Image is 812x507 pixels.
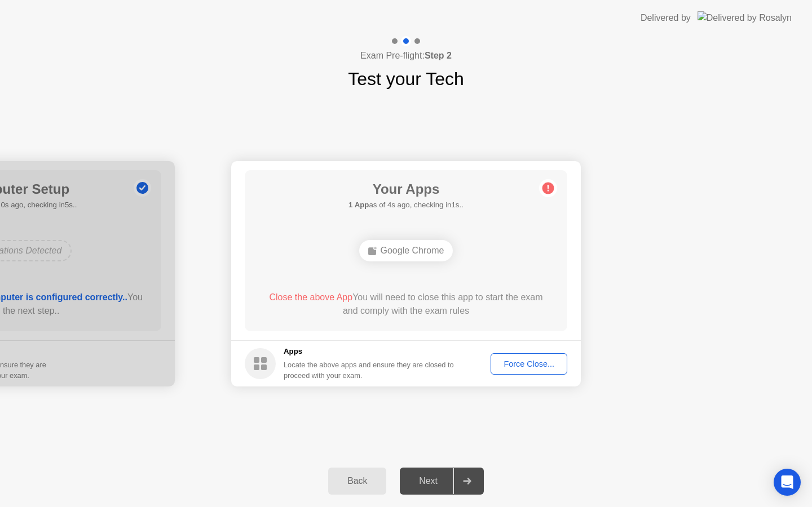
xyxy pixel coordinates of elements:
[269,292,352,302] span: Close the above App
[348,201,369,209] b: 1 App
[360,49,452,63] h4: Exam Pre-flight:
[403,476,453,486] div: Next
[359,240,453,261] div: Google Chrome
[495,359,563,368] div: Force Close...
[261,291,551,318] div: You will need to close this app to start the exam and comply with the exam rules
[774,469,801,496] div: Open Intercom Messenger
[284,346,454,357] h5: Apps
[348,65,464,92] h1: Test your Tech
[641,11,691,25] div: Delivered by
[328,468,386,495] button: Back
[400,468,484,495] button: Next
[698,11,792,24] img: Delivered by Rosalyn
[332,476,383,486] div: Back
[348,199,464,211] h5: as of 4s ago, checking in1s..
[348,179,464,199] h1: Your Apps
[284,359,454,381] div: Locate the above apps and ensure they are closed to proceed with your exam.
[491,353,567,375] button: Force Close...
[425,51,452,60] b: Step 2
